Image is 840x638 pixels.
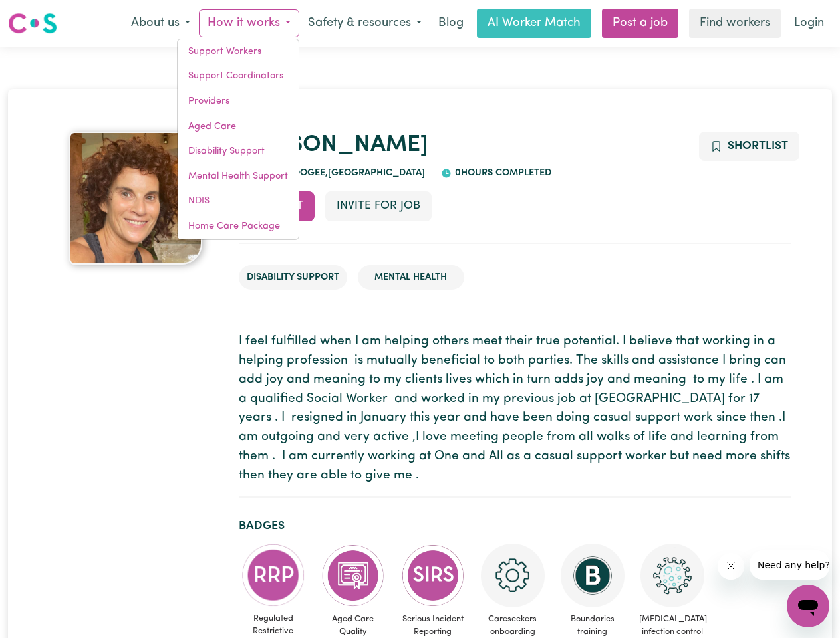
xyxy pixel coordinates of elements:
[239,332,791,485] p: I feel fulfilled when I am helping others meet their true potential. I believe that working in a ...
[299,9,430,37] button: Safety & resources
[602,9,678,38] a: Post a job
[249,168,426,178] span: SOUTH COOGEE , [GEOGRAPHIC_DATA]
[178,189,299,214] a: NDIS
[786,9,832,38] a: Login
[241,544,305,607] img: CS Academy: Regulated Restrictive Practices course completed
[8,11,57,35] img: Careseekers logo
[699,132,799,161] button: Add to shortlist
[321,544,385,607] img: CS Academy: Aged Care Quality Standards & Code of Conduct course completed
[239,134,428,157] a: [PERSON_NAME]
[178,39,299,64] a: Support Workers
[358,265,464,290] li: Mental Health
[239,265,347,290] li: Disability Support
[640,544,704,607] img: CS Academy: COVID-19 Infection Control Training course completed
[122,9,199,37] button: About us
[689,9,781,38] a: Find workers
[481,544,545,607] img: CS Academy: Careseekers Onboarding course completed
[477,9,591,38] a: AI Worker Match
[787,585,829,627] iframe: Button to launch messaging window
[325,191,432,221] button: Invite for Job
[178,214,299,239] a: Home Care Package
[178,64,299,89] a: Support Coordinators
[452,168,551,178] span: 0 hours completed
[178,114,299,140] a: Aged Care
[178,89,299,114] a: Providers
[178,164,299,189] a: Mental Health Support
[239,519,791,533] h2: Badges
[178,139,299,164] a: Disability Support
[199,9,299,37] button: How it works
[718,553,744,580] iframe: Close message
[8,9,80,20] span: Need any help?
[728,140,788,152] span: Shortlist
[561,544,625,607] img: CS Academy: Boundaries in care and support work course completed
[69,132,202,265] img: Belinda
[177,39,299,240] div: How it works
[8,8,57,39] a: Careseekers logo
[49,132,223,265] a: Belinda's profile picture'
[750,550,829,580] iframe: Message from company
[401,544,465,607] img: CS Academy: Serious Incident Reporting Scheme course completed
[430,9,472,38] a: Blog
